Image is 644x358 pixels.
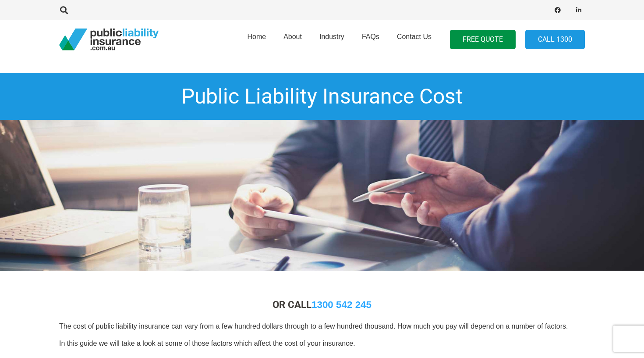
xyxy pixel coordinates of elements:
[238,17,275,62] a: Home
[397,33,432,40] span: Contact Us
[59,322,585,331] p: The cost of public liability insurance can vary from a few hundred dollars through to a few hundr...
[450,30,516,50] a: FREE QUOTE
[311,299,372,310] a: 1300 542 245
[573,4,585,16] a: LinkedIn
[272,299,372,310] strong: OR CALL
[353,17,388,62] a: FAQs
[247,33,266,40] span: Home
[283,33,302,40] span: About
[59,339,585,348] p: In this guide we will take a look at some of those factors which affect the cost of your insurance.
[362,33,379,40] span: FAQs
[55,6,73,14] a: Search
[311,17,353,62] a: Industry
[388,17,440,62] a: Contact Us
[552,4,564,16] a: Facebook
[525,30,585,50] a: Call 1300
[319,33,344,40] span: Industry
[59,29,159,50] a: pli_logotransparent
[275,17,311,62] a: About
